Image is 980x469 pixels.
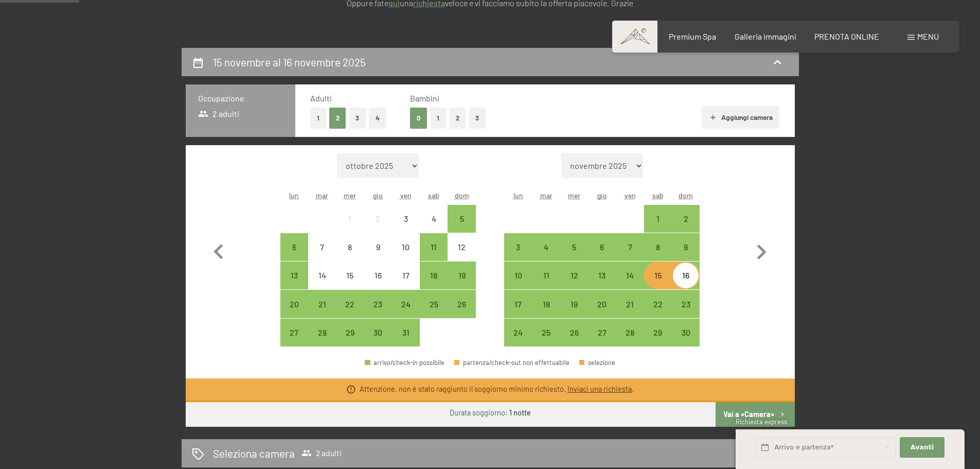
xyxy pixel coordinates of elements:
div: Thu Nov 20 2025 [588,290,616,318]
div: 29 [337,328,363,354]
div: 13 [281,271,307,297]
div: 25 [533,328,559,354]
div: 1 [337,215,363,240]
abbr: sabato [652,191,664,200]
div: 8 [337,243,363,269]
div: 12 [449,243,474,269]
span: Bambini [410,93,439,103]
div: 18 [421,271,447,297]
abbr: giovedì [373,191,383,200]
div: arrivo/check-in possibile [560,233,588,261]
div: Tue Nov 18 2025 [532,290,560,318]
button: 3 [469,108,486,129]
div: Wed Oct 22 2025 [336,290,364,318]
div: Wed Nov 05 2025 [560,233,588,261]
div: Mon Nov 03 2025 [504,233,532,261]
div: Sun Oct 26 2025 [448,290,475,318]
abbr: lunedì [513,191,523,200]
div: arrivo/check-in possibile [504,290,532,318]
div: 30 [365,328,391,354]
div: arrivo/check-in possibile [365,359,444,366]
div: Wed Nov 12 2025 [560,262,588,289]
span: Adulti [310,93,332,103]
div: 21 [309,300,335,326]
div: Thu Nov 27 2025 [588,319,616,346]
div: arrivo/check-in possibile [644,205,672,233]
div: 16 [673,271,699,297]
div: Attenzione, non è stato raggiunto il soggiorno minimo richiesto. . [360,384,634,394]
div: arrivo/check-in possibile [336,290,364,318]
div: arrivo/check-in possibile [644,290,672,318]
a: Premium Spa [669,31,716,41]
span: PRENOTA ONLINE [814,31,879,41]
h2: 15 novembre al 16 novembre 2025 [213,56,366,68]
div: Sun Nov 23 2025 [672,290,700,318]
div: Mon Nov 24 2025 [504,319,532,346]
div: arrivo/check-in non effettuabile [364,205,392,233]
div: arrivo/check-in possibile [672,290,700,318]
div: Sat Nov 22 2025 [644,290,672,318]
div: Fri Oct 10 2025 [392,233,420,261]
div: partenza/check-out non effettuabile [454,359,569,366]
div: arrivo/check-in possibile [588,290,616,318]
div: Sun Nov 02 2025 [672,205,700,233]
div: arrivo/check-in possibile [504,262,532,289]
div: Sun Oct 12 2025 [448,233,475,261]
button: 1 [310,108,326,129]
div: Tue Oct 21 2025 [308,290,336,318]
div: arrivo/check-in possibile [448,290,475,318]
div: Sat Nov 29 2025 [644,319,672,346]
div: 5 [561,243,587,269]
div: Wed Nov 19 2025 [560,290,588,318]
div: Mon Nov 10 2025 [504,262,532,289]
div: Fri Nov 14 2025 [616,262,644,289]
div: 9 [365,243,391,269]
div: 5 [449,215,474,240]
span: Menu [917,31,939,41]
div: 16 [365,271,391,297]
div: 10 [393,243,419,269]
div: arrivo/check-in possibile [672,205,700,233]
button: 1 [430,108,446,129]
div: arrivo/check-in possibile [392,319,420,346]
div: Fri Oct 31 2025 [392,319,420,346]
abbr: venerdì [400,191,412,200]
abbr: martedì [316,191,328,200]
div: arrivo/check-in possibile [280,290,308,318]
div: 20 [281,300,307,326]
b: 1 notte [509,408,531,417]
div: Mon Oct 27 2025 [280,319,308,346]
div: 6 [589,243,615,269]
div: Fri Oct 17 2025 [392,262,420,289]
abbr: venerdì [625,191,636,200]
div: arrivo/check-in non effettuabile [420,205,448,233]
div: arrivo/check-in possibile [364,319,392,346]
div: 18 [533,300,559,326]
div: 14 [309,271,335,297]
div: arrivo/check-in non effettuabile [448,233,475,261]
div: Wed Oct 01 2025 [336,205,364,233]
abbr: domenica [455,191,469,200]
div: 7 [309,243,335,269]
div: Fri Oct 24 2025 [392,290,420,318]
div: arrivo/check-in non effettuabile [364,233,392,261]
div: Mon Oct 20 2025 [280,290,308,318]
div: Tue Oct 07 2025 [308,233,336,261]
div: 26 [449,300,474,326]
div: 2 [673,215,699,240]
div: 4 [533,243,559,269]
div: selezione [579,359,615,366]
div: arrivo/check-in possibile [280,262,308,289]
div: arrivo/check-in possibile [560,290,588,318]
div: 15 [337,271,363,297]
div: arrivo/check-in possibile [280,233,308,261]
a: Galleria immagini [735,31,796,41]
div: 19 [561,300,587,326]
div: 29 [645,328,671,354]
button: 3 [349,108,366,129]
div: Sun Nov 16 2025 [672,262,700,289]
div: 19 [449,271,474,297]
div: 21 [617,300,643,326]
div: 14 [617,271,643,297]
